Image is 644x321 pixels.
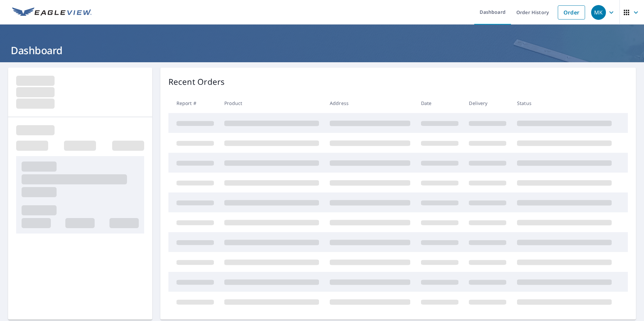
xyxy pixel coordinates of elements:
th: Date [416,93,464,113]
th: Report # [168,93,219,113]
a: Order [558,5,585,20]
img: EV Logo [12,7,92,17]
div: MK [591,5,606,20]
h1: Dashboard [8,43,636,57]
th: Address [324,93,416,113]
th: Delivery [463,93,512,113]
th: Status [512,93,617,113]
p: Recent Orders [168,76,225,88]
th: Product [219,93,324,113]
